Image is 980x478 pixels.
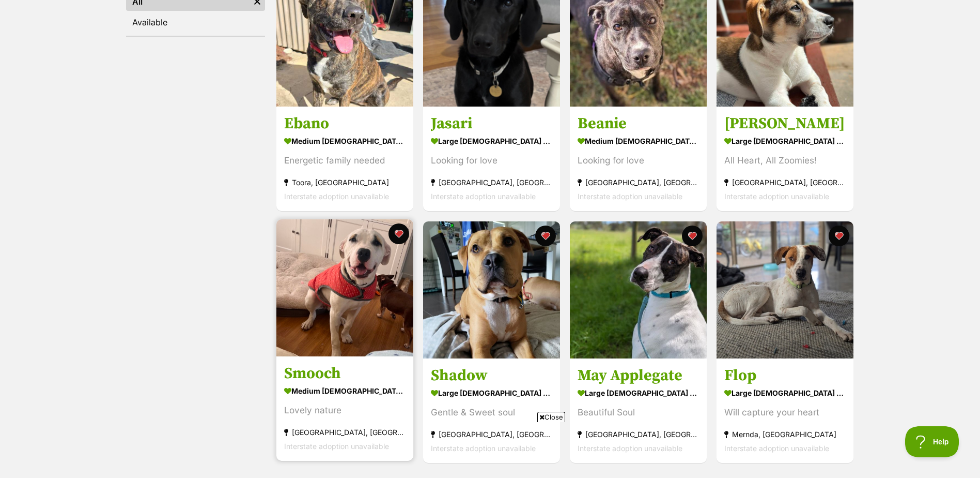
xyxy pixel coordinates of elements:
[388,223,409,244] button: favourite
[724,406,846,420] div: Will capture your heart
[431,176,552,190] div: [GEOGRAPHIC_DATA], [GEOGRAPHIC_DATA]
[431,406,552,420] div: Gentle & Sweet soul
[570,107,707,212] a: Beanie medium [DEMOGRAPHIC_DATA] Dog Looking for love [GEOGRAPHIC_DATA], [GEOGRAPHIC_DATA] Inters...
[431,366,552,385] h3: Shadow
[717,358,853,463] a: Flop large [DEMOGRAPHIC_DATA] Dog Will capture your heart Mernda, [GEOGRAPHIC_DATA] Interstate ad...
[905,426,959,457] iframe: Help Scout Beacon - Open
[724,444,829,453] span: Interstate adoption unavailable
[431,192,536,201] span: Interstate adoption unavailable
[284,114,406,134] h3: Ebano
[570,221,707,358] img: May Applegate
[724,134,846,149] div: large [DEMOGRAPHIC_DATA] Dog
[276,219,413,356] img: Smooch
[578,192,682,201] span: Interstate adoption unavailable
[724,176,846,190] div: [GEOGRAPHIC_DATA], [GEOGRAPHIC_DATA]
[423,107,560,212] a: Jasari large [DEMOGRAPHIC_DATA] Dog Looking for love [GEOGRAPHIC_DATA], [GEOGRAPHIC_DATA] Interst...
[284,364,406,383] h3: Smooch
[682,226,703,246] button: favourite
[717,221,853,358] img: Flop
[717,107,853,212] a: [PERSON_NAME] large [DEMOGRAPHIC_DATA] Dog All Heart, All Zoomies! [GEOGRAPHIC_DATA], [GEOGRAPHIC...
[724,427,846,441] div: Mernda, [GEOGRAPHIC_DATA]
[276,356,413,461] a: Smooch medium [DEMOGRAPHIC_DATA] Dog Lovely nature [GEOGRAPHIC_DATA], [GEOGRAPHIC_DATA] Interstat...
[578,176,699,190] div: [GEOGRAPHIC_DATA], [GEOGRAPHIC_DATA]
[284,442,389,451] span: Interstate adoption unavailable
[578,114,699,134] h3: Beanie
[126,13,265,32] a: Available
[724,114,846,134] h3: [PERSON_NAME]
[578,406,699,420] div: Beautiful Soul
[578,366,699,385] h3: May Applegate
[431,114,552,134] h3: Jasari
[724,192,829,201] span: Interstate adoption unavailable
[276,107,413,212] a: Ebano medium [DEMOGRAPHIC_DATA] Dog Energetic family needed Toora, [GEOGRAPHIC_DATA] Interstate a...
[284,134,406,149] div: medium [DEMOGRAPHIC_DATA] Dog
[423,358,560,463] a: Shadow large [DEMOGRAPHIC_DATA] Dog Gentle & Sweet soul [GEOGRAPHIC_DATA], [GEOGRAPHIC_DATA] Inte...
[423,221,560,358] img: Shadow
[284,176,406,190] div: Toora, [GEOGRAPHIC_DATA]
[570,358,707,463] a: May Applegate large [DEMOGRAPHIC_DATA] Dog Beautiful Soul [GEOGRAPHIC_DATA], [GEOGRAPHIC_DATA] In...
[578,385,699,400] div: large [DEMOGRAPHIC_DATA] Dog
[535,226,556,246] button: favourite
[578,444,682,453] span: Interstate adoption unavailable
[829,226,849,246] button: favourite
[431,154,552,168] div: Looking for love
[724,385,846,400] div: large [DEMOGRAPHIC_DATA] Dog
[284,404,406,417] div: Lovely nature
[284,154,406,168] div: Energetic family needed
[724,154,846,168] div: All Heart, All Zoomies!
[284,192,389,201] span: Interstate adoption unavailable
[284,425,406,439] div: [GEOGRAPHIC_DATA], [GEOGRAPHIC_DATA]
[431,385,552,400] div: large [DEMOGRAPHIC_DATA] Dog
[724,366,846,385] h3: Flop
[578,154,699,168] div: Looking for love
[431,134,552,149] div: large [DEMOGRAPHIC_DATA] Dog
[537,412,565,422] span: Close
[578,134,699,149] div: medium [DEMOGRAPHIC_DATA] Dog
[578,427,699,441] div: [GEOGRAPHIC_DATA], [GEOGRAPHIC_DATA]
[284,383,406,398] div: medium [DEMOGRAPHIC_DATA] Dog
[302,426,678,473] iframe: Advertisement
